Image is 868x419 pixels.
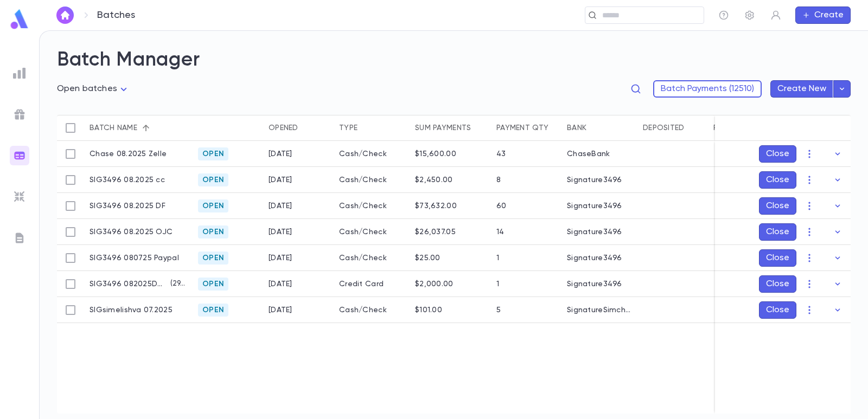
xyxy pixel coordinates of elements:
span: Open batches [57,85,117,93]
span: Open [198,306,228,314]
div: Cash/Check [334,167,410,193]
p: SIG3496 08.2025 cc [90,176,165,184]
div: Deposited [643,115,685,141]
img: batches_gradient.0a22e14384a92aa4cd678275c0c39cc4.svg [13,149,26,162]
button: Close [759,249,796,267]
div: Signature3496 [567,254,622,262]
div: Batch name [84,115,193,141]
div: 8/1/2025 [269,150,292,158]
div: Cash/Check [334,297,410,323]
span: Open [198,202,228,210]
p: SIGsimelishva 07.2025 [90,306,173,314]
div: ChaseBank [567,150,610,158]
div: Open batches [57,81,130,98]
div: Signature3496 [567,228,622,236]
p: Batches [97,9,135,21]
div: 7/31/2025 [269,176,292,184]
button: Sort [137,119,155,137]
div: Recorded [713,115,755,141]
div: Type [339,115,358,141]
h2: Batch Manager [57,48,851,72]
img: letters_grey.7941b92b52307dd3b8a917253454ce1c.svg [13,231,26,244]
div: Signature3496 [567,176,622,184]
div: 60 [496,202,507,210]
p: SIG3496 082025DMFcc [90,280,166,288]
div: Type [334,115,410,141]
p: ( 2935 ) [166,279,187,289]
img: imports_grey.530a8a0e642e233f2baf0ef88e8c9fcb.svg [13,190,26,203]
div: 8/1/2025 [269,228,292,236]
div: 1 [496,254,499,262]
div: 7/21/2025 [269,306,292,314]
img: campaigns_grey.99e729a5f7ee94e3726e6486bddda8f1.svg [13,108,26,121]
img: home_white.a664292cf8c1dea59945f0da9f25487c.svg [59,11,72,20]
div: 43 [496,150,506,158]
div: SignatureSimchasElisheva [567,306,632,314]
div: 1 [496,280,499,288]
div: Recorded [708,115,778,141]
div: 8 [496,176,501,184]
span: Open [198,150,228,158]
div: 5 [496,306,501,314]
img: reports_grey.c525e4749d1bce6a11f5fe2a8de1b229.svg [13,67,26,80]
button: Close [759,223,796,241]
span: Open [198,254,228,262]
div: Opened [263,115,334,141]
p: SIG3496 080725 Paypal [90,254,179,262]
div: Cash/Check [334,141,410,167]
div: Signature3496 [567,280,622,288]
button: Create [795,7,851,24]
div: 8/1/2025 [269,202,292,210]
button: Close [759,275,796,293]
div: 8/7/2025 [269,254,292,262]
div: Credit Card [334,271,410,297]
span: Open [198,176,228,184]
div: $2,000.00 [415,280,454,288]
div: Payment qty [491,115,561,141]
p: SIG3496 08.2025 OJC [90,228,173,236]
button: Batch Payments (12510) [653,80,762,98]
div: $26,037.05 [415,228,456,236]
div: Opened [269,115,298,141]
div: $25.00 [415,254,441,262]
div: $15,600.00 [415,150,456,158]
button: Close [759,145,796,163]
img: logo [9,9,30,30]
button: Close [759,197,796,215]
p: SIG3496 08.2025 DF [90,202,165,210]
div: $101.00 [415,306,442,314]
div: $73,632.00 [415,202,457,210]
button: Close [759,171,796,189]
div: Cash/Check [334,219,410,245]
span: Open [198,228,228,236]
div: Payment qty [496,115,548,141]
div: 14 [496,228,505,236]
div: Signature3496 [567,202,622,210]
div: 8/20/2025 [269,280,292,288]
div: Deposited [637,115,708,141]
div: Sum payments [410,115,491,141]
div: Sum payments [415,115,471,141]
div: Bank [567,115,586,141]
button: Create New [770,80,833,98]
div: $2,450.00 [415,176,453,184]
button: Close [759,301,796,319]
div: Cash/Check [334,193,410,219]
div: Cash/Check [334,245,410,271]
p: Chase 08.2025 Zelle [90,150,167,158]
div: Bank [561,115,637,141]
div: Batch name [90,115,137,141]
span: Open [198,280,228,288]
